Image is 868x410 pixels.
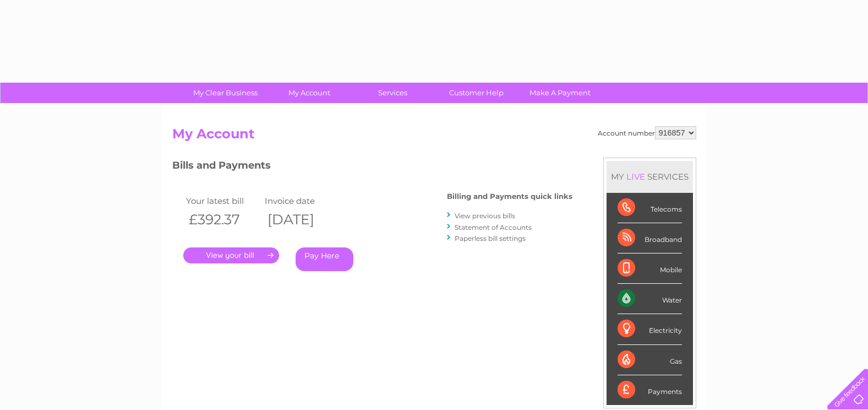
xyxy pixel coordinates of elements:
[183,208,263,231] th: £392.37
[172,126,696,147] h2: My Account
[618,345,682,375] div: Gas
[180,83,271,103] a: My Clear Business
[172,158,572,177] h3: Bills and Payments
[455,212,515,220] a: View previous bills
[264,83,354,103] a: My Account
[455,234,526,242] a: Paperless bill settings
[262,208,341,231] th: [DATE]
[607,161,693,192] div: MY SERVICES
[618,375,682,405] div: Payments
[296,247,353,271] a: Pay Here
[262,193,341,208] td: Invoice date
[431,83,522,103] a: Customer Help
[183,247,279,263] a: .
[447,192,572,201] h4: Billing and Payments quick links
[618,284,682,314] div: Water
[515,83,605,103] a: Make A Payment
[618,314,682,344] div: Electricity
[618,253,682,284] div: Mobile
[347,83,438,103] a: Services
[598,126,696,139] div: Account number
[455,223,532,231] a: Statement of Accounts
[618,223,682,253] div: Broadband
[624,171,647,182] div: LIVE
[618,193,682,223] div: Telecoms
[183,193,263,208] td: Your latest bill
